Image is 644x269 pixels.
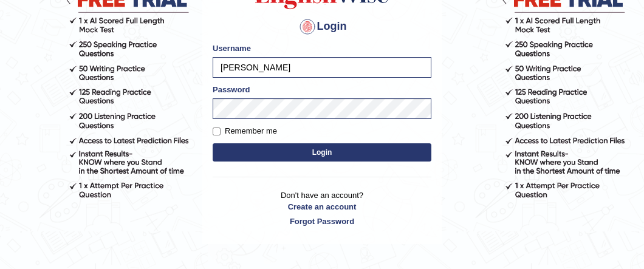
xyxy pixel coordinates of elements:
p: Don't have an account? [213,189,431,227]
h4: Login [213,17,431,36]
label: Remember me [213,125,277,137]
input: Remember me [213,128,221,135]
label: Username [213,43,251,54]
a: Forgot Password [213,216,431,227]
button: Login [213,143,431,162]
label: Password [213,84,250,95]
a: Create an account [213,201,431,213]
